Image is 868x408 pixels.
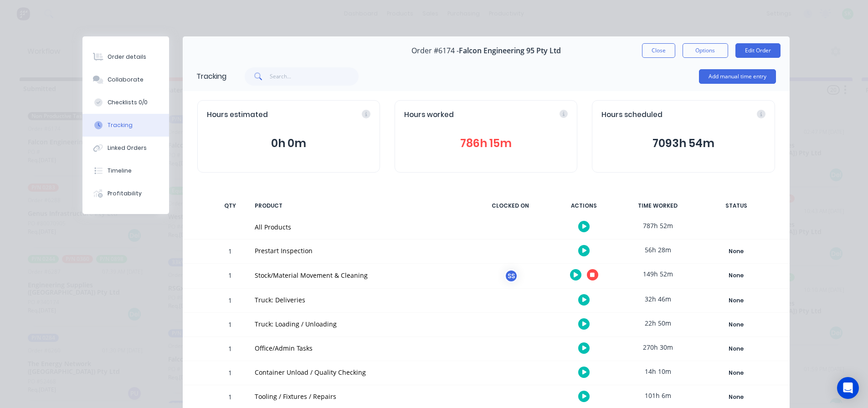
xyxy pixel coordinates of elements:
[703,269,770,282] button: None
[698,196,775,215] div: STATUS
[255,319,465,329] div: Truck: Loading / Unloading
[255,392,465,401] div: Tooling / Fixtures / Repairs
[82,182,169,205] button: Profitability
[82,46,169,68] button: Order details
[699,69,776,84] button: Add manual time entry
[108,98,148,107] div: Checklists 0/0
[624,361,692,382] div: 14h 10m
[624,313,692,333] div: 22h 50m
[703,391,770,403] button: None
[216,338,244,361] div: 1
[837,377,859,399] div: Open Intercom Messenger
[624,196,692,215] div: TIME WORKED
[255,270,465,280] div: Stock/Material Movement & Cleaning
[108,167,132,175] div: Timeline
[601,135,765,152] button: 7093h 54m
[249,196,471,215] div: PRODUCT
[108,76,144,84] div: Collaborate
[703,245,770,258] button: None
[216,314,244,337] div: 1
[704,391,769,403] div: None
[624,240,692,260] div: 56h 28m
[704,319,769,331] div: None
[703,318,770,331] button: None
[683,43,728,58] button: Options
[207,110,268,120] span: Hours estimated
[270,67,359,86] input: Search...
[704,295,769,306] div: None
[255,246,465,255] div: Prestart Inspection
[624,337,692,357] div: 270h 30m
[255,222,465,232] div: All Products
[550,196,618,215] div: ACTIONS
[704,343,769,355] div: None
[642,43,675,58] button: Close
[255,295,465,305] div: Truck: Deliveries
[601,110,663,120] span: Hours scheduled
[703,294,770,307] button: None
[624,215,692,236] div: 787h 52m
[255,343,465,353] div: Office/Admin Tasks
[108,53,146,61] div: Order details
[108,144,147,152] div: Linked Orders
[207,135,370,152] button: 0h 0m
[108,189,142,198] div: Profitability
[82,159,169,182] button: Timeline
[216,362,244,385] div: 1
[196,71,226,82] div: Tracking
[459,46,561,55] span: Falcon Engineering 95 Pty Ltd
[703,367,770,379] button: None
[82,91,169,114] button: Checklists 0/0
[704,367,769,379] div: None
[504,269,518,283] div: SS
[411,46,459,55] span: Order #6174 -
[216,196,244,215] div: QTY
[216,265,244,288] div: 1
[703,342,770,355] button: None
[255,367,465,377] div: Container Unload / Quality Checking
[216,241,244,263] div: 1
[216,290,244,312] div: 1
[476,196,544,215] div: CLOCKED ON
[735,43,781,58] button: Edit Order
[704,270,769,281] div: None
[404,135,568,152] button: 786h 15m
[108,121,133,129] div: Tracking
[82,68,169,91] button: Collaborate
[82,137,169,159] button: Linked Orders
[624,385,692,406] div: 101h 6m
[624,264,692,284] div: 149h 52m
[404,110,454,120] span: Hours worked
[624,289,692,309] div: 32h 46m
[704,245,769,257] div: None
[82,114,169,137] button: Tracking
